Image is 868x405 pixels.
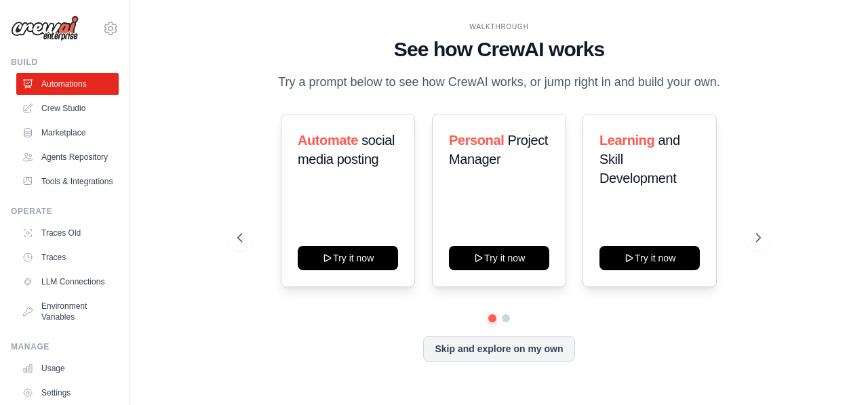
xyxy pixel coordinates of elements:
iframe: Chat Widget [800,340,868,405]
span: Project Manager [449,133,548,167]
a: Traces Old [16,222,119,244]
div: Build [11,57,119,68]
a: Tools & Integrations [16,171,119,192]
button: Try it now [298,246,398,270]
button: Try it now [599,246,700,270]
span: Learning [599,133,654,148]
a: Usage [16,358,119,379]
a: Marketplace [16,122,119,144]
div: WALKTHROUGH [237,22,760,32]
a: Traces [16,247,119,268]
button: Skip and explore on my own [423,336,574,362]
button: Try it now [449,246,549,270]
a: Environment Variables [16,295,119,328]
a: Crew Studio [16,98,119,119]
a: Agents Repository [16,146,119,168]
span: Personal [449,133,504,148]
span: and Skill Development [599,133,680,186]
a: Settings [16,382,119,404]
a: Automations [16,73,119,95]
span: Automate [298,133,358,148]
div: Operate [11,206,119,217]
div: Manage [11,341,119,352]
p: Try a prompt below to see how CrewAI works, or jump right in and build your own. [271,72,727,92]
img: Logo [11,16,79,41]
a: LLM Connections [16,271,119,293]
h1: See how CrewAI works [237,37,760,62]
